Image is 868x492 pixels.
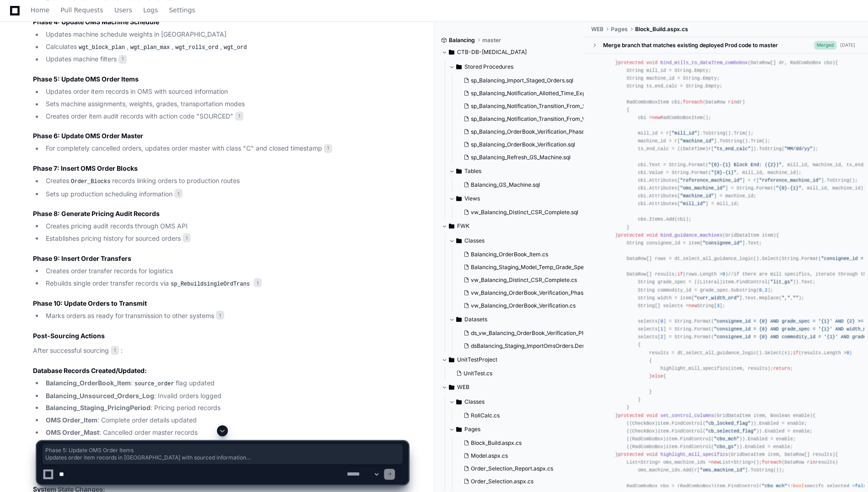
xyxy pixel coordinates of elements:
[460,409,579,422] button: RollCalc.cs
[725,232,773,238] span: GridDataItem item
[456,166,462,177] svg: Directory
[43,415,408,425] li: : Complete order details updated
[449,47,454,58] svg: Directory
[765,287,767,292] span: 2
[111,346,119,355] span: 1
[680,177,742,183] span: "reference_machine_id"
[618,412,813,418] span: ( )
[714,146,750,151] span: "ts_end_calc"
[471,302,576,309] span: vw_Balancing_OrderBook_Verification.cs
[324,144,332,153] span: 1
[776,185,801,190] span: "{0}-{1}"
[449,164,584,178] button: Tables
[442,380,577,395] button: WEB
[471,181,540,189] span: Balancing_GS_Machine.sql
[460,274,586,287] button: vw_Balancing_Distinct_CSR_Complete.cs
[646,59,658,65] span: void
[672,130,697,135] span: "mill_id"
[464,195,480,202] span: Views
[460,248,586,261] button: Balancing_OrderBook_Item.cs
[456,396,462,407] svg: Directory
[449,191,584,206] button: Views
[660,326,663,331] span: 1
[471,264,602,271] span: Balancing_Staging_Model_Temp_Grade_Specific.cs
[646,412,658,418] span: void
[33,131,408,141] h3: Phase 6: Update OMS Order Master
[464,316,487,323] span: Datasets
[449,221,454,232] svg: Directory
[235,111,243,120] span: 1
[460,87,586,100] button: sp_Balancing_Notification_Allotted_Time_Expired.sql
[846,350,849,355] span: 0
[759,287,762,292] span: 0
[460,299,586,312] button: vw_Balancing_OrderBook_Verification.cs
[33,366,408,375] h3: Database Records Created/Updated:
[253,278,262,287] span: 1
[169,7,195,13] span: Settings
[77,43,127,52] code: wgt_block_plan
[169,280,252,288] code: sp_RebuildsingleOrdTrans
[449,37,475,44] span: Balancing
[460,113,586,125] button: sp_Balancing_Notification_Transition_From_Verification.sql
[660,232,722,238] span: bind_guidance_machines
[460,100,586,113] button: sp_Balancing_Notification_Transition_From_Sourcing.sql
[174,189,183,198] span: 1
[731,99,736,104] span: in
[717,303,719,308] span: 3
[460,261,586,274] button: Balancing_Staging_Model_Temp_Grade_Specific.cs
[482,37,501,44] span: master
[33,254,408,263] h3: Phase 9: Insert Order Transfers
[460,138,586,151] button: sp_Balancing_OrderBook_Verification.sql
[680,138,714,143] span: "machine_id"
[43,278,408,289] li: Rebuilds single order transfer records via
[464,63,513,70] span: Stored Procedures
[119,54,127,64] span: 1
[43,402,408,413] li: : Pricing period records
[680,193,714,198] span: "machine_id"
[706,420,751,426] span: "cb_locked_flag"
[652,373,663,378] span: else
[449,354,454,365] svg: Directory
[660,59,748,65] span: bind_mills_to_dataItem_combobox
[456,193,462,204] svg: Directory
[43,221,408,231] li: Creates pricing audit records through OMS API
[471,251,548,258] span: Balancing_OrderBook_Item.cs
[652,114,660,120] span: new
[618,59,643,65] span: protected
[683,99,702,104] span: foreach
[759,177,821,183] span: "reference_machine_id"
[114,7,132,13] span: Users
[717,412,809,418] span: GridDataItem item, Boolean enable
[449,395,584,409] button: Classes
[33,17,408,27] h3: Phase 4: Update OMS Machine Schedule
[471,77,573,84] span: sp_Balancing_Import_Staged_Orders.sql
[456,235,462,246] svg: Directory
[222,43,248,52] code: wgt_ord
[773,365,790,371] span: return
[471,115,620,123] span: sp_Balancing_Notification_Transition_From_Verification.sql
[442,352,577,367] button: UnitTestProject
[471,209,578,216] span: vw_Balancing_Distinct_CSR_Complete.sql
[750,59,832,65] span: DataRow[] dr, RadComboBox cbo
[33,75,408,84] h3: Phase 5: Update OMS Order Items
[457,356,497,363] span: UnitTestProject
[45,447,400,461] span: Phase 5: Update OMS Order Items Updates order item records in [GEOGRAPHIC_DATA] with sourced info...
[43,87,408,97] li: Updates order item records in OMS with sourced information
[129,43,172,52] code: wgt_plan_max
[618,232,643,238] span: protected
[660,412,714,418] span: set_control_columns
[703,240,742,245] span: "consignee_id"
[635,26,688,33] span: Block_Build.aspx.cs
[43,42,408,53] li: Calculates , , ,
[46,378,131,386] strong: Balancing_OrderBook_Item
[680,200,705,206] span: "mill_id"
[464,370,492,377] span: UnitTest.cs
[711,169,736,175] span: "{0}-{1}"
[708,162,782,167] span: "{0}-{1} Block End: ({2})"
[782,295,790,300] span: ","
[33,209,408,218] h3: Phase 8: Generate Pricing Audit Records
[694,295,739,300] span: "curr_width_ord"
[722,271,725,276] span: 0
[453,367,571,380] button: UnitTest.cs
[471,154,571,161] span: sp_Balancing_Refresh_GS_Machine.sql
